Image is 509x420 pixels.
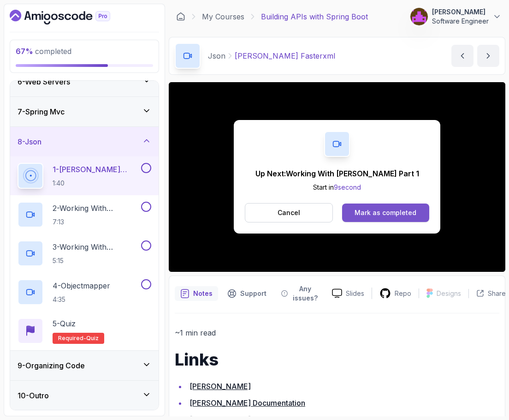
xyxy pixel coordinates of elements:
span: quiz [86,335,99,342]
p: Notes [193,289,213,298]
p: 2 - Working With [PERSON_NAME] Part 1 [53,203,139,214]
a: Slides [325,288,372,298]
button: 10-Outro [10,381,159,410]
p: Up Next: Working With [PERSON_NAME] Part 1 [255,168,419,179]
div: Mark as completed [355,208,416,217]
a: [PERSON_NAME] Documentation [189,398,305,408]
p: 5 - Quiz [53,318,76,329]
p: 4:35 [53,295,110,304]
p: Share [488,289,506,298]
button: next content [477,45,499,67]
button: 5-QuizRequired-quiz [18,318,151,344]
button: Support button [222,282,272,306]
h3: 6 - Web Servers [18,76,70,87]
button: notes button [175,282,218,306]
button: 8-Json [10,127,159,156]
a: [PERSON_NAME] [189,382,251,391]
p: Support [240,289,266,298]
p: 5:15 [53,256,139,265]
button: 1-[PERSON_NAME] Fasterxml1:40 [18,163,151,189]
button: 4-Objectmapper4:35 [18,279,151,305]
button: Share [468,289,506,298]
a: Repo [372,288,419,299]
button: Cancel [245,203,333,222]
span: 67 % [16,47,33,56]
p: Designs [437,289,461,298]
p: 1 - [PERSON_NAME] Fasterxml [53,164,139,175]
p: Repo [395,289,411,298]
p: 1:40 [53,179,139,188]
span: completed [16,47,71,56]
button: 9-Organizing Code [10,351,159,380]
h1: Links [175,350,499,369]
span: Required- [58,335,86,342]
p: ~1 min read [175,326,499,339]
p: Any issues? [291,284,319,303]
p: 3 - Working With [PERSON_NAME] Part 2 [53,241,139,252]
iframe: 1 - Jackson FasterXML [169,82,505,272]
button: previous content [451,45,473,67]
a: Dashboard [176,12,185,21]
p: Json [208,50,225,61]
button: Feedback button [276,282,325,306]
button: Mark as completed [342,204,429,222]
p: [PERSON_NAME] Fasterxml [235,50,335,61]
button: 3-Working With [PERSON_NAME] Part 25:15 [18,240,151,266]
p: Software Engineer [432,17,489,26]
p: Building APIs with Spring Boot [261,11,368,22]
button: user profile image[PERSON_NAME]Software Engineer [410,7,502,26]
a: My Courses [202,11,244,22]
p: Cancel [278,208,300,217]
p: [PERSON_NAME] [432,7,489,17]
h3: 7 - Spring Mvc [18,106,65,117]
button: 2-Working With [PERSON_NAME] Part 17:13 [18,202,151,228]
h3: 10 - Outro [18,390,49,401]
button: 7-Spring Mvc [10,97,159,126]
a: Dashboard [10,10,131,24]
span: 9 second [334,183,361,191]
h3: 8 - Json [18,136,41,147]
h3: 9 - Organizing Code [18,360,85,371]
button: 6-Web Servers [10,67,159,96]
img: user profile image [410,8,428,25]
p: Slides [346,289,364,298]
p: Start in [255,183,419,192]
p: 4 - Objectmapper [53,280,110,291]
p: 7:13 [53,217,139,227]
